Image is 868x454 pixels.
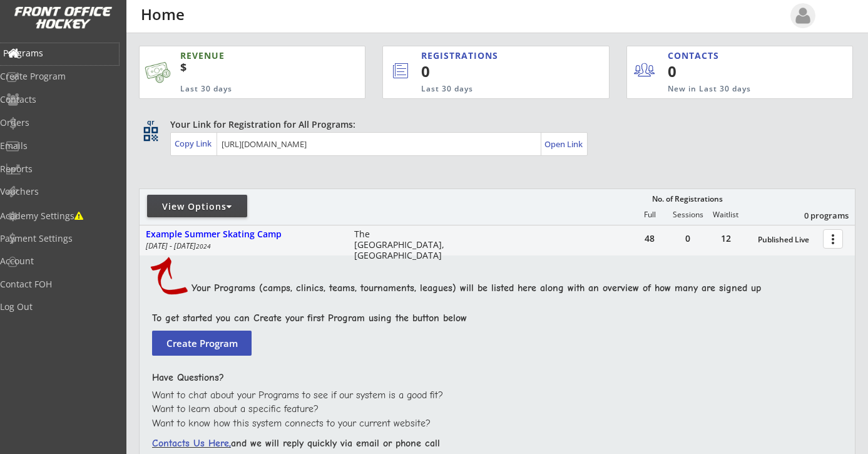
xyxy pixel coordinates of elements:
div: Open Link [544,139,584,150]
div: Want to chat about your Programs to see if our system is a good fit? Want to learn about a specif... [152,388,834,430]
div: 0 [421,61,566,82]
div: Your Programs (camps, clinics, teams, tournaments, leagues) will be listed here along with an ove... [191,281,846,295]
div: 0 [668,61,745,82]
div: 0 programs [784,210,849,221]
div: Last 30 days [180,84,309,95]
div: and we will reply quickly via email or phone call [152,436,834,450]
div: Sessions [669,210,707,219]
div: Have Questions? [152,371,834,384]
div: To get started you can Create your first Program using the button below [152,311,834,325]
div: qr [143,118,158,126]
div: Published Live [758,235,817,244]
div: Your Link for Registration for All Programs: [170,118,817,131]
div: Programs [3,49,116,58]
div: Waitlist [707,210,744,219]
button: Create Program [152,331,252,356]
button: more_vert [823,229,843,249]
div: The [GEOGRAPHIC_DATA], [GEOGRAPHIC_DATA] [354,229,452,261]
div: REGISTRATIONS [421,49,554,62]
div: Example Summer Skating Camp [146,229,341,240]
div: Copy Link [175,138,214,149]
div: No. of Registrations [648,195,726,204]
div: New in Last 30 days [668,84,794,95]
a: Open Link [544,135,584,153]
div: View Options [147,200,247,213]
div: 0 [669,234,707,243]
em: 2024 [196,242,211,250]
div: 48 [631,234,668,243]
sup: $ [180,59,186,75]
button: qr_code [141,125,160,143]
div: CONTACTS [668,49,725,62]
div: [DATE] - [DATE] [146,242,337,250]
div: 12 [707,234,745,243]
font: Contacts Us Here, [152,438,231,449]
div: Full [631,210,668,219]
div: Last 30 days [421,84,557,95]
div: REVENUE [180,49,309,62]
